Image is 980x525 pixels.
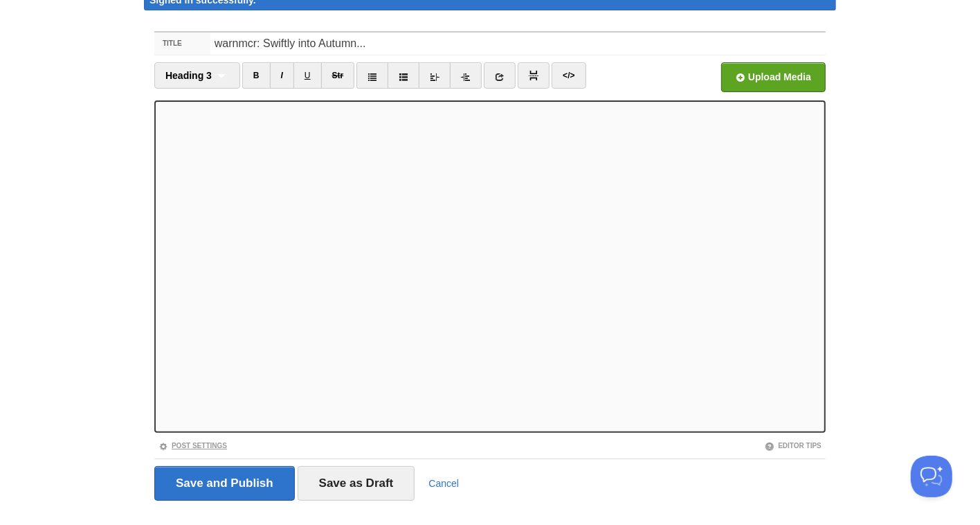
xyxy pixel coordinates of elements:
label: Title [154,33,210,55]
a: Post Settings [158,442,227,450]
a: U [293,62,322,89]
iframe: Help Scout Beacon - Open [911,456,952,497]
a: Cancel [428,478,459,489]
a: Editor Tips [765,442,822,450]
a: B [242,62,271,89]
a: Str [321,62,355,89]
del: Str [332,71,344,80]
span: Heading 3 [165,70,212,81]
a: </> [552,62,586,89]
input: Save as Draft [298,466,415,501]
input: Save and Publish [154,466,295,501]
a: I [270,62,294,89]
img: pagebreak-icon.png [529,71,538,80]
